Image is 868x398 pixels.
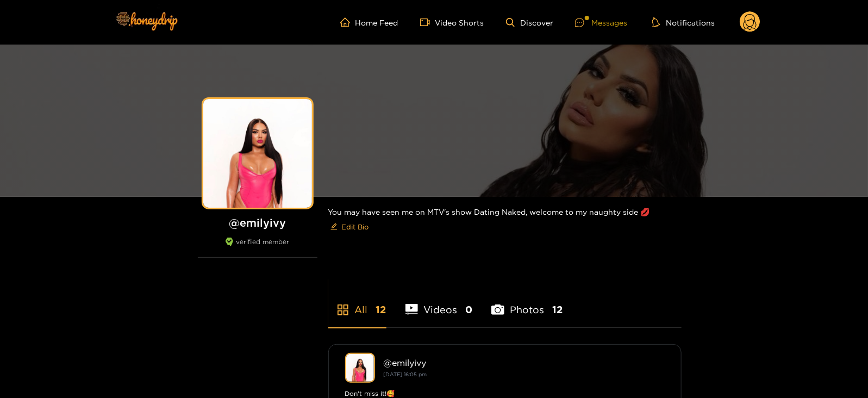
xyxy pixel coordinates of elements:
[376,303,386,316] span: 12
[420,17,435,27] span: video-camera
[384,358,665,368] div: @ emilyivy
[649,17,718,28] button: Notifications
[575,16,627,29] div: Messages
[198,216,317,229] h1: @ emilyivy
[330,223,338,231] span: edit
[328,218,371,235] button: editEdit Bio
[340,17,355,27] span: home
[328,278,386,327] li: All
[336,303,349,316] span: appstore
[552,303,563,316] span: 12
[420,17,484,27] a: Video Shorts
[506,18,553,27] a: Discover
[384,371,427,377] small: [DATE] 16:05 pm
[198,238,317,258] div: verified member
[465,303,472,316] span: 0
[405,278,473,327] li: Videos
[345,353,375,383] img: emilyivy
[491,278,563,327] li: Photos
[328,197,682,244] div: You may have seen me on MTV's show Dating Naked, welcome to my naughty side 💋
[340,17,398,27] a: Home Feed
[342,221,369,232] span: Edit Bio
